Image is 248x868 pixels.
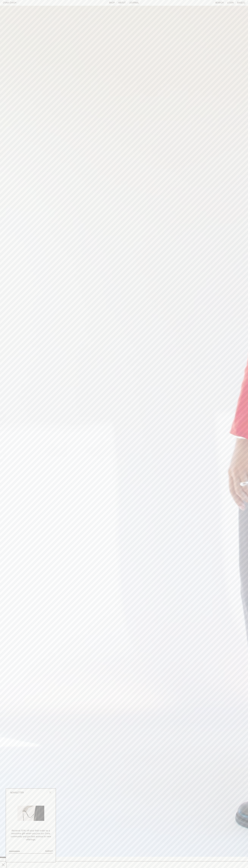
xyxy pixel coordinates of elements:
[109,2,115,4] a: Shop
[3,861,61,866] h2: Me Trouser
[227,2,234,4] a: Login
[10,791,24,794] h2: Newsletter
[49,791,51,795] button: Close popup
[45,850,53,853] button: Submit
[133,861,143,863] span: $370.00
[118,1,126,4] summary: About
[242,2,245,4] span: [0]
[215,2,224,4] a: Search
[45,850,53,852] span: Submit
[3,2,16,4] a: Home
[237,2,242,4] span: Bag
[9,829,53,842] p: Receive 10% off your first order as a welcome gift when you join our Ovna community and get first...
[129,2,139,4] a: Journal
